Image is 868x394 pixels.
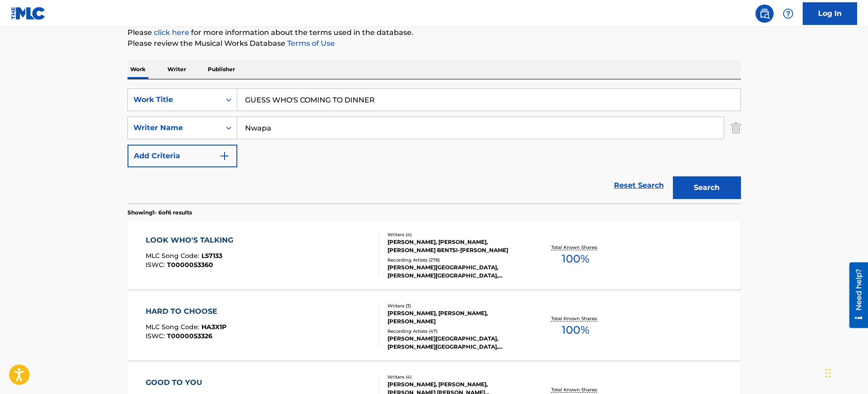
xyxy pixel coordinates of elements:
a: HARD TO CHOOSEMLC Song Code:HA3X1PISWC:T0000053326Writers (3)[PERSON_NAME], [PERSON_NAME], [PERSO... [128,292,741,360]
p: Please for more information about the terms used in the database. [128,27,741,38]
p: Work [128,60,148,79]
div: [PERSON_NAME], [PERSON_NAME], [PERSON_NAME] BENTSI-[PERSON_NAME] [387,238,525,254]
a: Terms of Use [285,39,335,48]
img: MLC Logo [11,7,46,20]
div: Recording Artists ( 47 ) [387,328,525,335]
div: Drag [825,360,831,387]
button: Search [673,176,741,199]
div: HARD TO CHOOSE [146,306,226,317]
span: T0000053326 [167,332,212,340]
div: Writers ( 4 ) [387,374,525,380]
div: Recording Artists ( 278 ) [387,257,525,263]
div: GOOD TO YOU [146,377,228,388]
span: L57133 [201,252,222,260]
div: Writer Name [133,122,215,133]
a: Public Search [755,5,774,23]
span: 100 % [562,322,589,338]
span: MLC Song Code : [146,252,201,260]
p: Publisher [205,60,238,79]
a: click here [154,28,189,37]
img: help [783,8,794,19]
div: Work Title [133,94,215,105]
div: LOOK WHO'S TALKING [146,235,238,246]
div: Help [779,5,797,23]
div: [PERSON_NAME][GEOGRAPHIC_DATA], [PERSON_NAME][GEOGRAPHIC_DATA], [PERSON_NAME][GEOGRAPHIC_DATA], [... [387,335,525,351]
div: [PERSON_NAME][GEOGRAPHIC_DATA], [PERSON_NAME][GEOGRAPHIC_DATA], [PERSON_NAME][GEOGRAPHIC_DATA], [... [387,263,525,280]
span: MLC Song Code : [146,323,201,331]
p: Writer [165,60,189,79]
button: Add Criteria [128,145,237,167]
p: Please review the Musical Works Database [128,38,741,49]
div: Writers ( 3 ) [387,302,525,309]
p: Total Known Shares: [551,386,600,393]
a: Reset Search [609,175,668,195]
p: Total Known Shares: [551,315,600,322]
span: ISWC : [146,332,167,340]
iframe: Resource Center [843,263,868,328]
iframe: Chat Widget [823,350,868,394]
span: ISWC : [146,261,167,269]
img: search [759,8,770,19]
div: [PERSON_NAME], [PERSON_NAME], [PERSON_NAME] [387,309,525,326]
img: 9d2ae6d4665cec9f34b9.svg [219,151,230,161]
a: LOOK WHO'S TALKINGMLC Song Code:L57133ISWC:T0000053360Writers (4)[PERSON_NAME], [PERSON_NAME], [P... [128,221,741,289]
form: Search Form [128,88,741,204]
span: 100 % [562,251,589,267]
p: Total Known Shares: [551,244,600,251]
img: Delete Criterion [731,117,741,139]
div: Writers ( 4 ) [387,231,525,238]
p: Showing 1 - 6 of 6 results [128,209,192,217]
div: Need help? [10,6,22,48]
a: Log In [803,2,857,25]
span: T0000053360 [167,261,213,269]
span: HA3X1P [201,323,226,331]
